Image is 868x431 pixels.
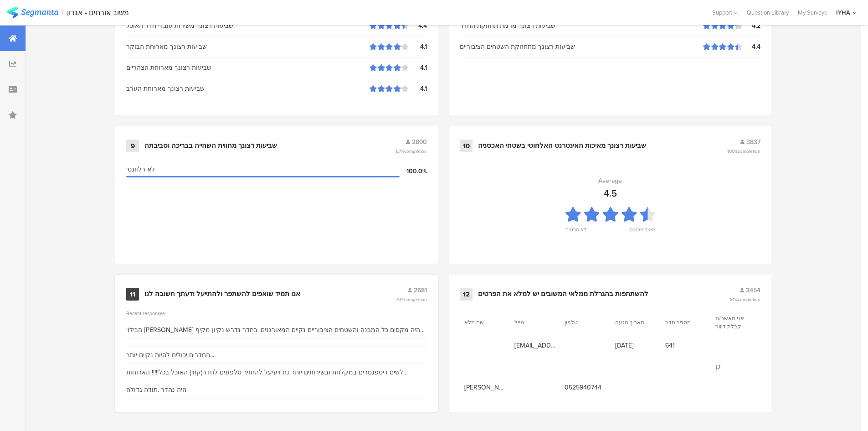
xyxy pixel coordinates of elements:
[414,286,427,295] span: 2681
[460,42,703,52] div: שביעות רצונך מתחזוקת השטחים הציבוריים
[715,362,756,371] span: כן
[126,350,216,360] div: החדרים יכולים להיות נקיים יותר....
[126,310,427,317] div: Recent responses
[565,383,606,392] span: 0525940744
[742,8,793,17] a: Question Library
[126,42,370,52] div: שביעות רצונך מארוחת הבוקר
[514,318,555,327] section: מייל
[396,296,427,303] span: 70%
[409,63,427,73] div: 4.1
[396,148,427,155] span: 87%
[565,318,606,327] section: טלפון
[730,296,760,303] span: 91%
[126,368,427,377] div: לשים דיספנסרים במקלחת ובשירותים יותר נח ויעיעל להחזיר טלפונים לחדר(קווי) האוכל בכל!!!!! הארוחות מ...
[460,288,473,301] div: 12
[409,42,427,52] div: 4.1
[126,63,370,73] div: שביעות רצונך מארוחת הצהריים
[742,42,760,52] div: 4.4
[144,290,300,299] div: אנו תמיד שואפים להשתפר ולהתייעל ודעתך חשובה לנו
[62,7,63,18] div: |
[630,226,655,239] div: מאוד מרוצה
[793,8,832,17] a: My Surveys
[460,21,703,31] div: שביעות רצונך מרמת תחזוקת החדר
[615,341,656,350] span: [DATE]
[665,318,706,327] section: מספר חדר
[126,140,139,152] div: 9
[464,383,505,392] span: [PERSON_NAME]
[727,148,760,155] span: 100%
[565,226,586,239] div: לא מרוצה
[738,296,760,303] span: completion
[126,84,370,93] div: שביעות רצונך מארוחת הערב
[409,21,427,31] div: 4.4
[144,141,277,151] div: שביעות רצונך מחווית השהייה בבריכה וסביבתה
[67,8,129,17] div: משוב אורחים - אגרון
[746,137,760,147] span: 3837
[126,21,370,31] div: שביעות רצונך משירות עובדי חדר האוכל
[742,21,760,31] div: 4.2
[478,290,648,299] div: להשתתפות בהגרלת ממלאי המשובים יש למלא את הפרטים
[404,148,427,155] span: completion
[126,288,139,301] div: 11
[460,140,473,152] div: 10
[598,176,622,186] div: Average
[412,137,427,147] span: 2890
[126,165,155,174] span: לא רלוונטי
[464,318,505,327] section: שם מלא
[7,7,58,18] img: segmanta logo
[126,385,186,395] div: היה נהדר .תודה גדולה
[665,341,706,350] span: 641
[404,296,427,303] span: completion
[615,318,656,327] section: תאריך הגעה
[746,286,760,295] span: 3454
[400,166,427,176] div: 100.0%
[478,141,646,151] div: שביעות רצונך מאיכות האינטרנט האלחוטי בשטחי האכסניה
[409,84,427,93] div: 4.1
[514,341,555,350] span: [EMAIL_ADDRESS][DOMAIN_NAME]
[715,314,756,331] section: אני מאשר/ת קבלת דיוור
[126,325,427,335] div: הבילוי [PERSON_NAME] היה מקסים כל המבנה והשטחים הציבוריים נקיים המאורגנים. בחדר נדרש נקיון מקיף י...
[604,187,617,200] div: 4.5
[712,5,738,20] div: Support
[738,148,760,155] span: completion
[836,8,850,17] div: IYHA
